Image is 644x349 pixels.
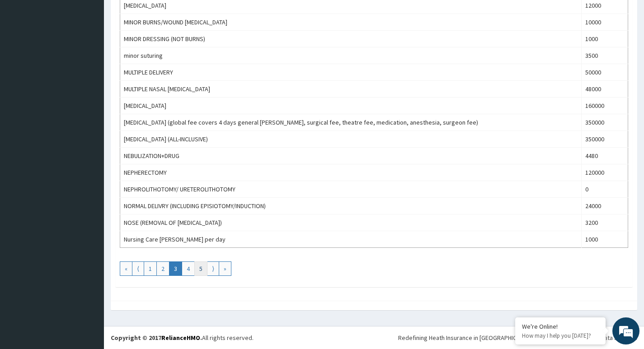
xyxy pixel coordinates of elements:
[120,98,582,114] td: [MEDICAL_DATA]
[5,247,172,278] textarea: Type your message and hit 'Enter'
[581,14,628,31] td: 10000
[581,64,628,81] td: 50000
[120,31,582,47] td: MINOR DRESSING (NOT BURNS)
[581,31,628,47] td: 1000
[120,214,582,231] td: NOSE (REMOVAL OF [MEDICAL_DATA])
[581,47,628,64] td: 3500
[581,214,628,231] td: 3200
[120,81,582,98] td: MULTIPLE NASAL [MEDICAL_DATA]
[581,131,628,148] td: 350000
[120,131,582,148] td: [MEDICAL_DATA] (ALL-INCLUSIVE)
[219,261,231,276] a: Go to last page
[581,114,628,131] td: 350000
[52,114,125,205] span: We're online!
[120,14,582,31] td: MINOR BURNS/WOUND [MEDICAL_DATA]
[522,332,599,340] p: How may I help you today?
[132,261,144,276] a: Go to previous page
[47,51,152,62] div: Chat with us now
[17,45,37,68] img: d_794563401_company_1708531726252_794563401
[194,261,207,276] a: Go to page number 5
[581,98,628,114] td: 160000
[161,334,200,342] a: RelianceHMO
[169,261,182,276] a: Go to page number 3
[120,64,582,81] td: MULTIPLE DELIVERY
[581,231,628,248] td: 1000
[581,198,628,214] td: 24000
[120,198,582,214] td: NORMAL DELIVRY (INCLUDING EPISIOTOMY/INDUCTION)
[581,81,628,98] td: 48000
[120,231,582,248] td: Nursing Care [PERSON_NAME] per day
[120,47,582,64] td: minor suturing
[581,148,628,164] td: 4480
[120,148,582,164] td: NEBULIZATION+DRUG
[104,326,644,349] footer: All rights reserved.
[120,181,582,198] td: NEPHROLITHOTOMY/ URETEROLITHOTOMY
[120,114,582,131] td: [MEDICAL_DATA] (global fee covers 4 days general [PERSON_NAME], surgical fee, theatre fee, medica...
[398,333,637,342] div: Redefining Heath Insurance in [GEOGRAPHIC_DATA] using Telemedicine and Data Science!
[581,181,628,198] td: 0
[148,5,170,26] div: Minimize live chat window
[207,261,219,276] a: Go to next page
[581,164,628,181] td: 120000
[120,164,582,181] td: NEPHERECTOMY
[182,261,195,276] a: Go to page number 4
[156,261,169,276] a: Go to page number 2
[120,261,132,276] a: Go to first page
[111,334,202,342] strong: Copyright © 2017 .
[522,322,599,330] div: We're Online!
[144,261,157,276] a: Go to page number 1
